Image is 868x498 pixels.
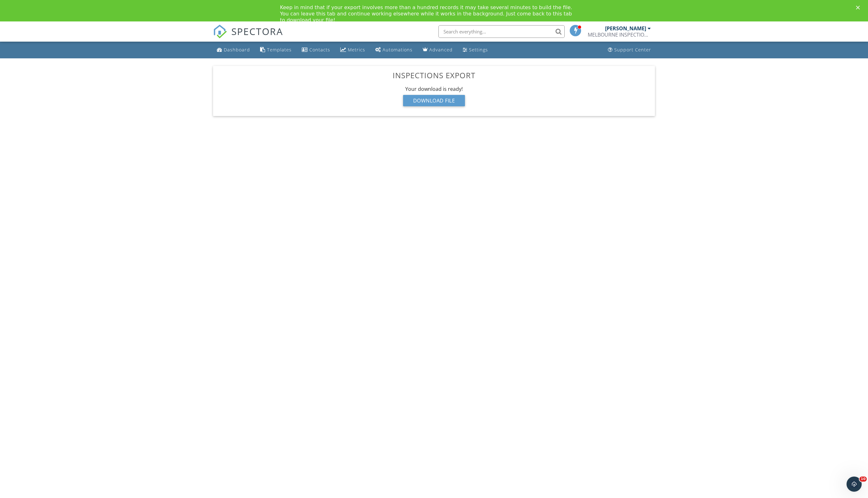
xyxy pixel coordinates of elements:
[460,44,490,56] a: Settings
[847,477,862,492] iframe: Intercom live chat
[373,44,415,56] a: Automations (Basic)
[309,47,330,53] div: Contacts
[218,71,650,79] h3: Inspections Export
[383,47,413,53] div: Automations
[856,6,862,9] div: Close
[469,47,488,53] div: Settings
[280,4,578,23] div: Keep in mind that if your export involves more than a hundred records it may take several minutes...
[429,47,453,53] div: Advanced
[214,44,253,56] a: Dashboard
[224,47,250,53] div: Dashboard
[218,85,650,92] div: Your download is ready!
[605,44,654,56] a: Support Center
[420,44,455,56] a: Advanced
[438,25,565,38] input: Search everything...
[267,47,292,53] div: Templates
[231,25,283,38] span: SPECTORA
[213,30,283,43] a: SPECTORA
[588,32,651,38] div: MELBOURNE INSPECTION SERVICES
[338,44,368,56] a: Metrics
[258,44,294,56] a: Templates
[859,477,867,482] span: 10
[403,95,465,106] div: Download File
[213,25,227,38] img: The Best Home Inspection Software - Spectora
[348,47,365,53] div: Metrics
[299,44,333,56] a: Contacts
[605,25,646,32] div: [PERSON_NAME]
[614,47,651,53] div: Support Center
